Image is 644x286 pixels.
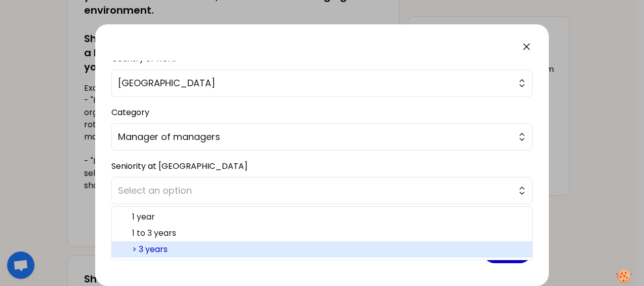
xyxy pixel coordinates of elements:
[118,184,512,198] span: Select an option
[111,106,149,118] label: Category
[111,160,248,172] label: Seniority at [GEOGRAPHIC_DATA]
[132,227,524,239] span: 1 to 3 years
[111,69,533,97] button: [GEOGRAPHIC_DATA]
[111,206,533,260] ul: Select an option
[132,243,524,256] span: > 3 years
[111,177,533,204] button: Select an option
[132,211,524,223] span: 1 year
[118,76,512,90] span: [GEOGRAPHIC_DATA]
[111,123,533,151] button: Manager of managers
[118,130,512,144] span: Manager of managers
